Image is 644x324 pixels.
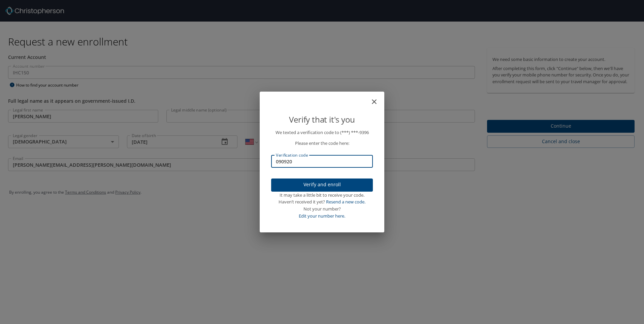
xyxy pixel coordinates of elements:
button: close [374,94,382,102]
div: Haven’t received it yet? [271,198,373,205]
p: Verify that it's you [271,113,373,126]
div: Not your number? [271,205,373,213]
span: Verify and enroll [277,181,367,189]
a: Edit your number here. [299,213,345,219]
div: It may take a little bit to receive your code. [271,192,373,199]
p: We texted a verification code to (***) ***- 9396 [271,129,373,136]
button: Verify and enroll [271,179,373,192]
a: Resend a new code. [326,199,365,205]
p: Please enter the code here: [271,140,373,147]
